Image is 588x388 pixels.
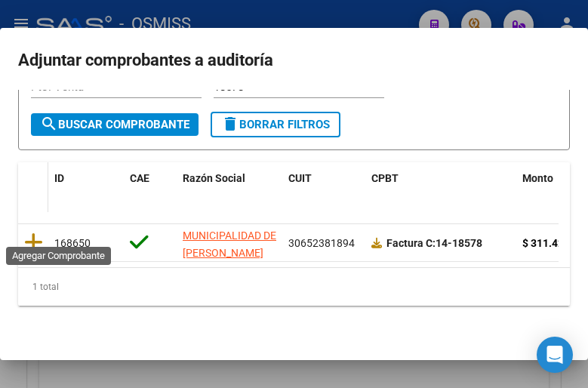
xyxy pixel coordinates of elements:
[31,113,199,136] button: Buscar Comprobante
[18,46,570,75] h2: Adjuntar comprobantes a auditoría
[371,172,399,184] span: CPBT
[183,229,276,259] span: MUNICIPALIDAD DE [PERSON_NAME]
[177,162,282,212] datatable-header-cell: Razón Social
[183,172,245,184] span: Razón Social
[522,237,584,249] strong: $ 311.425,00
[537,337,573,373] div: Open Intercom Messenger
[18,268,570,306] div: 1 total
[365,162,516,212] datatable-header-cell: CPBT
[386,237,436,249] span: Factura C:
[221,118,330,131] span: Borrar Filtros
[288,172,312,184] span: CUIT
[40,115,58,133] mat-icon: search
[124,162,177,212] datatable-header-cell: CAE
[48,162,124,212] datatable-header-cell: ID
[211,112,340,137] button: Borrar Filtros
[130,172,149,184] span: CAE
[282,162,365,212] datatable-header-cell: CUIT
[40,118,189,131] span: Buscar Comprobante
[54,237,91,249] span: 168650
[386,237,482,249] strong: 14-18578
[288,237,355,249] span: 30652381894
[54,172,64,184] span: ID
[221,115,239,133] mat-icon: delete
[522,172,553,184] span: Monto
